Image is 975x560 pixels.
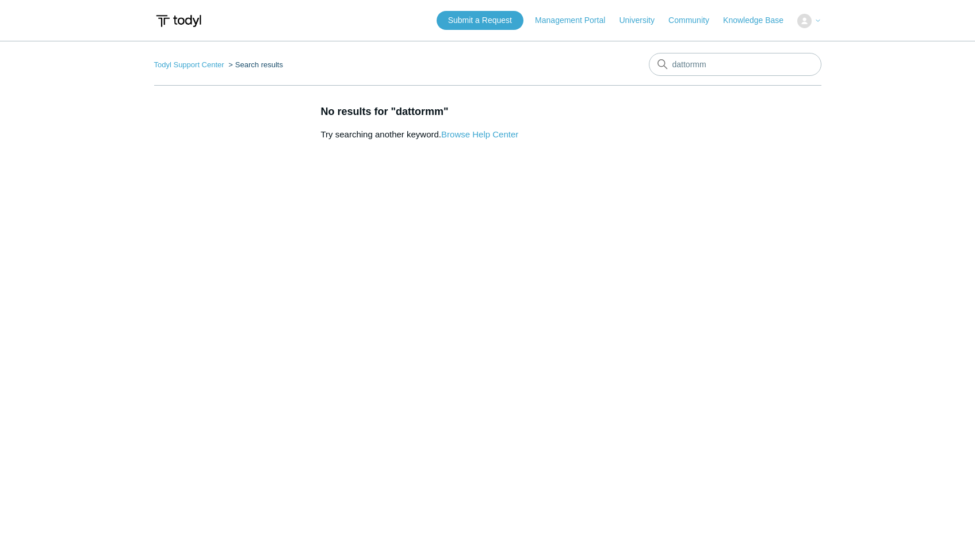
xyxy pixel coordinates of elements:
li: Todyl Support Center [154,60,227,69]
a: Management Portal [535,14,617,26]
li: Search results [226,60,283,69]
a: Knowledge Base [723,14,795,26]
input: Search [649,53,821,76]
a: Todyl Support Center [154,60,224,69]
h1: No results for "dattormm" [321,104,821,120]
a: University [619,14,666,26]
p: Try searching another keyword. [321,128,821,141]
a: Submit a Request [437,11,523,30]
a: Community [668,14,721,26]
a: Browse Help Center [441,129,518,139]
img: Todyl Support Center Help Center home page [154,10,203,32]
